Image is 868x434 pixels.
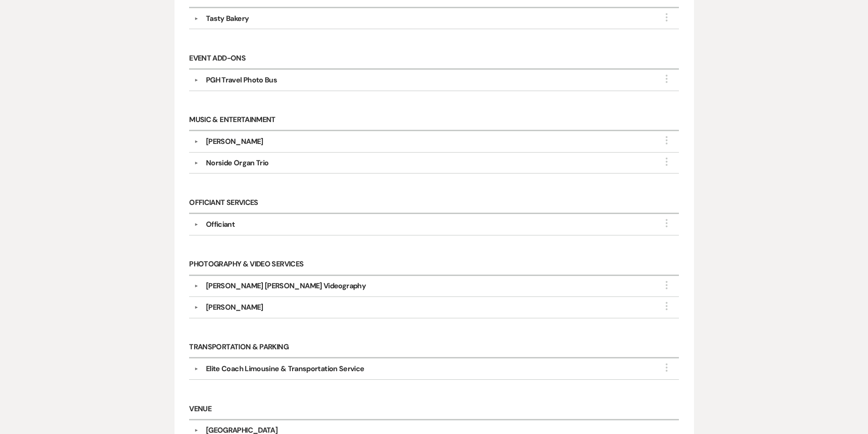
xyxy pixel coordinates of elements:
[191,161,202,165] button: ▼
[191,429,202,433] button: ▼
[206,363,365,374] div: Elite Coach Limousine & Transportation Service
[191,284,202,288] button: ▼
[191,16,202,21] button: ▼
[189,399,678,420] h6: Venue
[189,255,678,276] h6: Photography & Video Services
[189,48,678,70] h6: Event Add-Ons
[191,139,202,144] button: ▼
[206,281,366,291] div: [PERSON_NAME] [PERSON_NAME] Videography
[206,75,277,86] div: PGH Travel Photo Bus
[206,158,268,168] div: Norside Organ Trio
[191,78,202,82] button: ▼
[206,13,249,24] div: Tasty Bakery
[206,219,235,230] div: Officiant
[191,222,202,227] button: ▼
[191,367,202,371] button: ▼
[206,136,263,147] div: [PERSON_NAME]
[189,337,678,359] h6: Transportation & Parking
[191,305,202,310] button: ▼
[189,110,678,132] h6: Music & Entertainment
[206,302,263,313] div: [PERSON_NAME]
[189,193,678,214] h6: Officiant Services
